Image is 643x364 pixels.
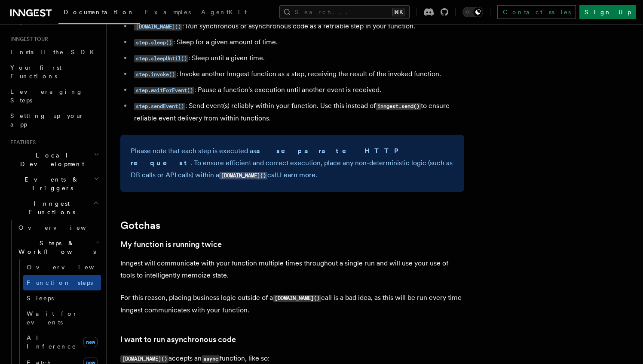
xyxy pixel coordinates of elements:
[120,355,168,363] code: [DOMAIN_NAME]()
[134,54,188,62] a: step.sleepUntil()
[7,60,101,84] a: Your first Functions
[196,3,252,23] a: AgentKit
[120,238,222,250] a: My function is running twice
[7,175,94,192] span: Events & Triggers
[134,71,176,78] code: step.invoke()
[273,295,321,302] code: [DOMAIN_NAME]()
[7,148,101,172] button: Local Development
[27,295,54,302] span: Sleeps
[132,68,464,80] li: : Invoke another Inngest function as a step, receiving the result of the invoked function.
[392,8,404,16] kbd: ⌘K
[132,84,464,96] li: : Pause a function's execution until another event is received.
[7,172,101,196] button: Events & Triggers
[134,102,185,110] a: step.sendEvent()
[7,84,101,108] a: Leveraging Steps
[132,20,464,33] li: : Run synchronous or asynchronous code as a retriable step in your function.
[23,259,101,275] a: Overview
[7,196,101,220] button: Inngest Functions
[7,108,101,132] a: Setting up your app
[134,70,176,78] a: step.invoke()
[134,22,182,30] a: [DOMAIN_NAME]()
[15,239,96,256] span: Steps & Workflows
[64,9,135,15] span: Documentation
[132,52,464,65] li: : Sleep until a given time.
[83,337,98,347] span: new
[23,306,101,330] a: Wait for events
[7,44,101,60] a: Install the SDK
[27,334,77,350] span: AI Inference
[134,55,188,62] code: step.sleepUntil()
[202,355,220,363] code: async
[58,3,140,24] a: Documentation
[10,49,99,56] span: Install the SDK
[7,139,36,146] span: Features
[376,103,421,110] code: inngest.send()
[120,292,464,316] p: For this reason, placing business logic outside of a call is a bad idea, as this will be run ever...
[201,9,247,15] span: AgentKit
[120,333,236,345] a: I want to run asynchronous code
[27,279,93,286] span: Function steps
[219,172,267,179] code: [DOMAIN_NAME]()
[15,220,101,235] a: Overview
[134,103,185,110] code: step.sendEvent()
[23,290,101,306] a: Sleeps
[7,199,93,216] span: Inngest Functions
[280,171,315,179] a: Learn more
[18,224,107,231] span: Overview
[134,39,173,46] code: step.sleep()
[131,147,404,167] strong: a separate HTTP request
[120,257,464,281] p: Inngest will communicate with your function multiple times throughout a single run and will use y...
[134,23,182,31] code: [DOMAIN_NAME]()
[132,36,464,49] li: : Sleep for a given amount of time.
[134,87,194,94] code: step.waitForEvent()
[7,151,94,168] span: Local Development
[10,88,83,104] span: Leveraging Steps
[134,38,173,46] a: step.sleep()
[279,5,410,19] button: Search...⌘K
[134,86,194,94] a: step.waitForEvent()
[140,3,196,23] a: Examples
[145,9,191,15] span: Examples
[27,264,115,271] span: Overview
[132,100,464,124] li: : Send event(s) reliably within your function. Use this instead of to ensure reliable event deliv...
[23,330,101,354] a: AI Inferencenew
[10,112,84,128] span: Setting up your app
[23,275,101,290] a: Function steps
[27,310,78,326] span: Wait for events
[10,64,61,80] span: Your first Functions
[131,145,454,182] p: Please note that each step is executed as . To ensure efficient and correct execution, place any ...
[462,7,483,17] button: Toggle dark mode
[497,5,576,19] a: Contact sales
[120,219,160,231] a: Gotchas
[15,235,101,259] button: Steps & Workflows
[579,5,636,19] a: Sign Up
[7,36,48,43] span: Inngest tour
